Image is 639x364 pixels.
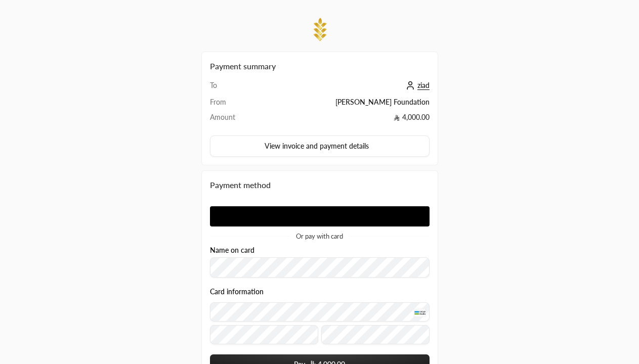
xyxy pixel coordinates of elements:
[210,288,430,348] div: Card information
[417,81,430,90] span: ziad
[210,246,254,254] label: Name on card
[414,308,426,316] img: MADA
[210,179,430,191] div: Payment method
[210,288,264,296] legend: Card information
[210,112,257,127] td: Amount
[310,16,330,43] img: Company Logo
[403,81,430,89] a: ziad
[296,233,343,240] span: Or pay with card
[210,97,257,112] td: From
[210,246,430,278] div: Name on card
[210,80,257,97] td: To
[256,112,429,127] td: 4,000.00
[210,135,430,157] button: View invoice and payment details
[256,97,429,112] td: [PERSON_NAME] Foundation
[210,325,318,344] input: Expiry date
[321,325,430,344] input: CVC
[210,302,430,322] input: Credit Card
[210,60,430,72] h2: Payment summary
